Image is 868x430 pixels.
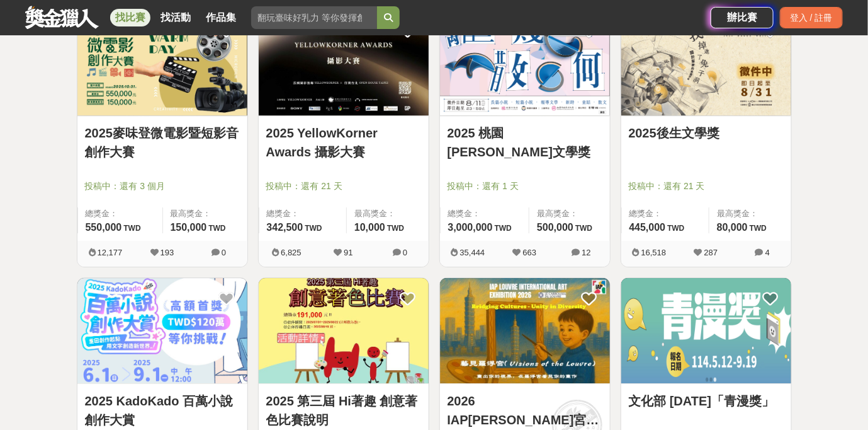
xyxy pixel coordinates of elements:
[161,248,174,257] span: 193
[629,124,784,142] a: 2025後生文學獎
[354,207,421,220] span: 最高獎金：
[110,9,150,26] a: 找比賽
[86,207,155,220] span: 總獎金：
[711,7,774,28] a: 辦比賽
[780,7,843,28] div: 登入 / 註冊
[208,224,225,233] span: TWD
[448,124,602,161] a: 2025 桃園[PERSON_NAME]文學獎
[629,222,666,233] span: 445,000
[171,207,240,220] span: 最高獎金：
[85,124,240,161] a: 2025麥味登微電影暨短影音創作大賽
[717,222,748,233] span: 80,000
[251,6,377,29] input: 翻玩臺味好乳力 等你發揮創意！
[448,207,522,220] span: 總獎金：
[123,224,140,233] span: TWD
[667,224,684,233] span: TWD
[305,224,322,233] span: TWD
[440,11,610,116] img: Cover Image
[621,11,791,116] img: Cover Image
[259,278,429,384] a: Cover Image
[629,180,784,193] span: 投稿中：還有 21 天
[460,248,485,257] span: 35,444
[582,248,590,257] span: 12
[629,392,784,410] a: 文化部 [DATE]「青漫獎」
[222,248,226,257] span: 0
[77,278,247,384] a: Cover Image
[77,11,247,116] img: Cover Image
[523,248,537,257] span: 663
[266,180,421,193] span: 投稿中：還有 21 天
[266,124,421,161] a: 2025 YellowKorner Awards 攝影大賽
[537,207,602,220] span: 最高獎金：
[85,180,240,193] span: 投稿中：還有 3 個月
[77,278,247,383] img: Cover Image
[259,278,429,383] img: Cover Image
[98,248,123,257] span: 12,177
[267,207,339,220] span: 總獎金：
[704,248,718,257] span: 287
[495,224,512,233] span: TWD
[403,248,407,257] span: 0
[155,9,196,26] a: 找活動
[354,222,385,233] span: 10,000
[201,9,241,26] a: 作品集
[77,11,247,117] a: Cover Image
[440,11,610,117] a: Cover Image
[621,278,791,383] img: Cover Image
[267,222,303,233] span: 342,500
[259,11,429,117] a: Cover Image
[281,248,302,257] span: 6,825
[266,392,421,429] a: 2025 第三屆 Hi著趣 創意著色比賽說明
[641,248,667,257] span: 16,518
[259,11,429,116] img: Cover Image
[750,224,767,233] span: TWD
[440,278,610,384] a: Cover Image
[717,207,784,220] span: 最高獎金：
[765,248,770,257] span: 4
[344,248,352,257] span: 91
[85,392,240,429] a: 2025 KadoKado 百萬小說創作大賞
[448,180,602,193] span: 投稿中：還有 1 天
[387,224,404,233] span: TWD
[440,278,610,383] img: Cover Image
[171,222,207,233] span: 150,000
[448,222,493,233] span: 3,000,000
[448,392,602,429] a: 2026 IAP[PERSON_NAME]宮國際藝術展徵件
[86,222,122,233] span: 550,000
[537,222,573,233] span: 500,000
[621,278,791,384] a: Cover Image
[575,224,592,233] span: TWD
[629,207,701,220] span: 總獎金：
[621,11,791,117] a: Cover Image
